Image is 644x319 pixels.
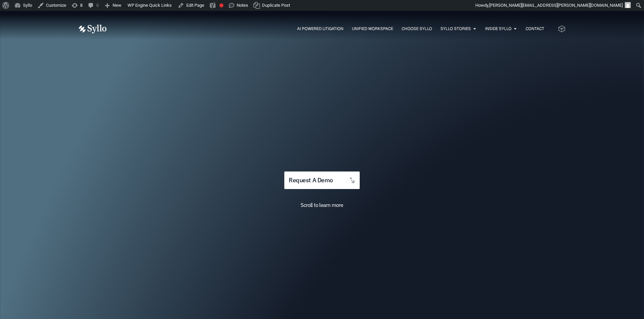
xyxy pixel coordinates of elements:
div: Focus keyphrase not set [219,3,223,7]
span: Scroll to learn more [301,202,343,208]
a: AI Powered Litigation [297,26,343,32]
a: Contact [526,26,544,32]
a: Inside Syllo [485,26,511,32]
a: Unified Workspace [352,26,393,32]
span: request a demo [289,177,333,184]
a: Choose Syllo [402,26,432,32]
nav: Menu [120,26,544,32]
div: Menu Toggle [120,26,544,32]
a: Syllo Stories [440,26,471,32]
span: [PERSON_NAME][EMAIL_ADDRESS][PERSON_NAME][DOMAIN_NAME] [489,3,623,8]
img: Vector [79,25,106,33]
a: request a demo [284,171,359,189]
